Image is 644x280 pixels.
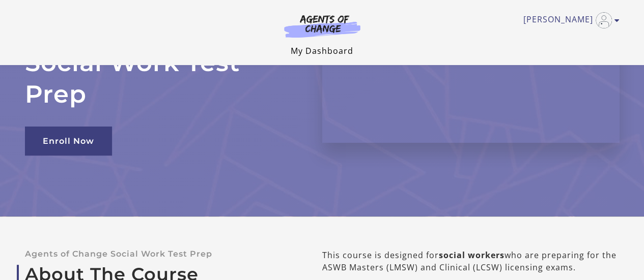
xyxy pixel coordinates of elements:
[439,250,505,261] b: social workers
[523,12,614,28] a: Toggle menu
[25,127,112,155] a: Enroll Now
[25,249,290,259] p: Agents of Change Social Work Test Prep
[291,45,353,56] a: My Dashboard
[273,14,371,38] img: Agents of Change Logo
